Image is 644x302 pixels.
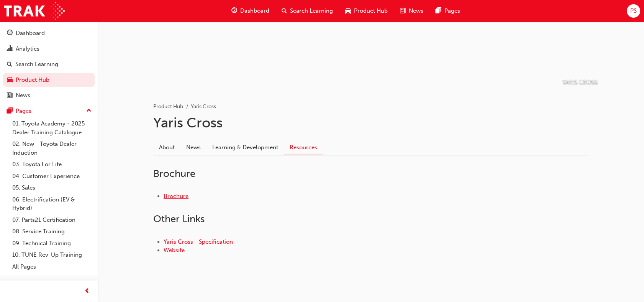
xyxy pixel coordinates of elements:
[630,7,637,15] span: PS
[3,104,95,118] button: Pages
[9,238,95,249] a: 09. Technical Training
[191,102,216,111] li: Yaris Cross
[7,46,13,53] span: chart-icon
[16,91,30,100] div: News
[9,170,95,182] a: 04. Customer Experience
[16,45,39,53] div: Analytics
[345,6,351,16] span: car-icon
[284,140,323,155] a: Resources
[225,3,275,19] a: guage-iconDashboard
[164,193,188,200] a: Brochure
[164,238,233,245] a: Yaris Cross - Specification
[16,107,31,116] div: Pages
[339,3,394,19] a: car-iconProduct Hub
[240,7,269,15] span: Dashboard
[4,2,65,20] img: Trak
[3,26,95,40] a: Dashboard
[3,42,95,56] a: Analytics
[9,138,95,158] a: 02. New - Toyota Dealer Induction
[400,6,406,16] span: news-icon
[275,3,339,19] a: search-iconSearch Learning
[7,108,13,115] span: pages-icon
[282,6,287,16] span: search-icon
[9,214,95,226] a: 07. Parts21 Certification
[153,168,588,180] h2: Brochure
[9,182,95,194] a: 05. Sales
[16,29,45,38] div: Dashboard
[7,77,13,84] span: car-icon
[3,88,95,102] a: News
[153,114,588,131] h1: Yaris Cross
[436,6,441,16] span: pages-icon
[3,25,95,104] button: DashboardAnalyticsSearch LearningProduct HubNews
[153,213,588,225] h2: Other Links
[444,7,460,15] span: Pages
[3,73,95,87] a: Product Hub
[9,158,95,170] a: 03. Toyota For Life
[7,30,13,37] span: guage-icon
[231,6,237,16] span: guage-icon
[394,3,429,19] a: news-iconNews
[354,7,388,15] span: Product Hub
[153,103,183,110] a: Product Hub
[206,140,284,155] a: Learning & Development
[84,287,90,296] span: prev-icon
[15,60,58,69] div: Search Learning
[7,92,13,99] span: news-icon
[180,140,206,155] a: News
[153,140,180,155] a: About
[7,61,12,68] span: search-icon
[9,118,95,138] a: 01. Toyota Academy - 2025 Dealer Training Catalogue
[164,247,185,254] a: Website
[86,106,92,116] span: up-icon
[9,226,95,238] a: 08. Service Training
[9,194,95,214] a: 06. Electrification (EV & Hybrid)
[9,249,95,261] a: 10. TUNE Rev-Up Training
[627,4,640,18] button: PS
[429,3,466,19] a: pages-iconPages
[290,7,333,15] span: Search Learning
[9,261,95,273] a: All Pages
[3,57,95,71] a: Search Learning
[562,78,598,87] p: YARIS CROSS
[409,7,423,15] span: News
